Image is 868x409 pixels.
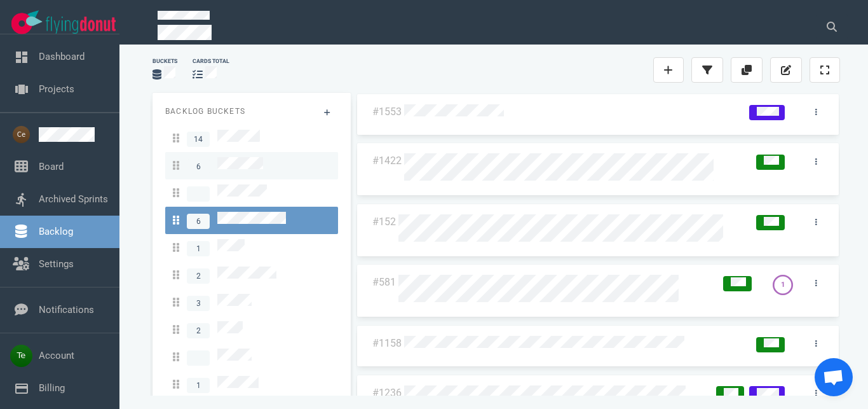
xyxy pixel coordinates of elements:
span: 2 [187,268,210,284]
a: #1158 [372,337,402,349]
a: Chat abierto [815,358,853,396]
a: Archived Sprints [39,193,108,205]
a: Projects [39,83,74,95]
a: #1236 [372,387,402,399]
a: #581 [372,276,396,288]
a: #1422 [372,155,402,167]
a: Board [39,161,64,172]
a: #152 [372,216,396,228]
span: 1 [187,378,210,393]
a: Notifications [39,304,94,315]
a: Account [39,350,74,361]
span: 14 [187,132,210,147]
a: Dashboard [39,51,85,62]
a: #1553 [372,106,402,118]
span: 2 [187,323,210,338]
a: 3 [165,289,338,316]
a: 2 [165,261,338,289]
a: Backlog [39,226,73,237]
a: 6 [165,152,338,179]
a: Billing [39,382,65,394]
a: 2 [165,316,338,343]
span: 1 [187,241,210,256]
div: 1 [781,280,785,291]
div: cards total [193,57,229,66]
div: Buckets [153,57,177,66]
a: 1 [165,234,338,261]
a: 14 [165,125,338,152]
span: 3 [187,296,210,311]
a: Settings [39,258,74,270]
img: Flying Donut text logo [46,17,116,34]
span: 6 [187,159,210,174]
p: Backlog Buckets [165,106,338,117]
a: 6 [165,207,338,234]
a: 1 [165,371,338,398]
span: 6 [187,214,210,229]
